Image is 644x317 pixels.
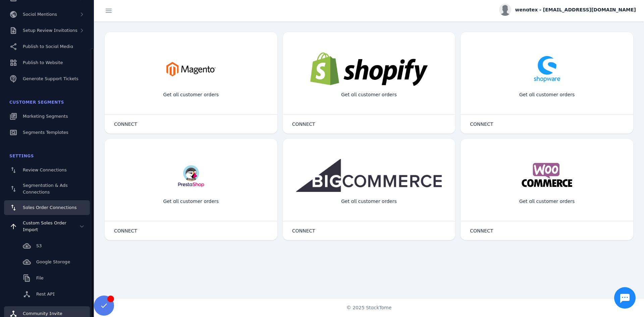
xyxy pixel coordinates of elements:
[36,292,55,297] span: Rest API
[285,117,322,131] button: CONNECT
[23,12,57,17] span: Social Mentions
[175,159,206,193] img: prestashop.png
[9,154,34,158] span: Settings
[36,275,44,280] span: File
[4,200,90,215] a: Sales Order Connections
[470,122,493,126] span: CONNECT
[4,255,90,269] a: Google Storage
[23,167,67,172] span: Review Connections
[336,193,402,210] div: Get all customer orders
[107,117,144,131] button: CONNECT
[515,6,636,13] span: wenatex - [EMAIL_ADDRESS][DOMAIN_NAME]
[23,76,78,81] span: Generate Support Tickets
[336,86,402,104] div: Get all customer orders
[4,125,90,140] a: Segments Templates
[292,228,315,233] span: CONNECT
[23,28,77,33] span: Setup Review Invitations
[4,239,90,253] a: S3
[23,60,63,65] span: Publish to Website
[4,179,90,199] a: Segmentation & Ads Connections
[23,130,68,135] span: Segments Templates
[499,4,636,16] button: wenatex - [EMAIL_ADDRESS][DOMAIN_NAME]
[23,183,68,195] span: Segmentation & Ads Connections
[310,52,428,86] img: shopify.png
[520,159,575,193] img: woocommerce.png
[4,287,90,302] a: Rest API
[285,224,322,237] button: CONNECT
[158,52,224,86] img: magento.png
[9,100,64,105] span: Customer Segments
[158,193,224,210] div: Get all customer orders
[23,114,68,119] span: Marketing Segments
[499,4,511,16] img: profile.jpg
[470,228,493,233] span: CONNECT
[292,122,315,126] span: CONNECT
[23,311,62,316] span: Community Invite
[158,86,224,104] div: Get all customer orders
[23,205,76,210] span: Sales Order Connections
[114,122,137,126] span: CONNECT
[23,220,66,232] span: Custom Sales Order Import
[346,304,392,311] span: © 2025 StackTome
[514,193,580,210] div: Get all customer orders
[4,109,90,124] a: Marketing Segments
[296,159,442,192] img: bigcommerce.png
[114,228,137,233] span: CONNECT
[4,55,90,70] a: Publish to Website
[4,163,90,177] a: Review Connections
[107,224,144,237] button: CONNECT
[463,224,500,237] button: CONNECT
[4,271,90,285] a: File
[514,86,580,104] div: Get all customer orders
[4,39,90,54] a: Publish to Social Media
[36,259,70,264] span: Google Storage
[4,71,90,86] a: Generate Support Tickets
[36,243,42,248] span: S3
[463,117,500,131] button: CONNECT
[530,52,564,86] img: shopware.png
[23,44,73,49] span: Publish to Social Media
